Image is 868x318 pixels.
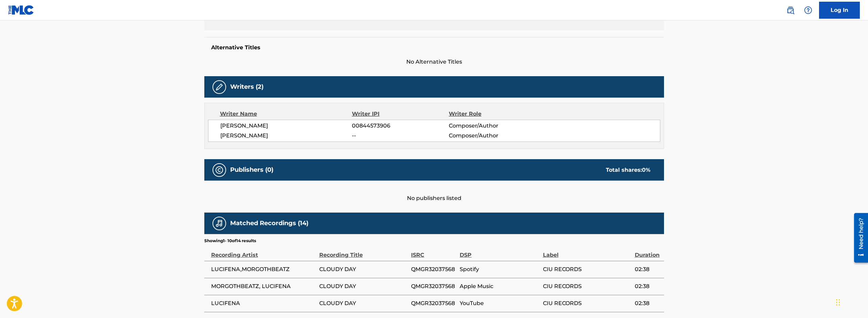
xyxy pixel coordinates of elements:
[352,132,448,140] span: --
[635,299,661,307] span: 02:38
[215,166,223,174] img: Publishers
[215,219,223,228] img: Matched Recordings
[319,282,408,290] span: CLOUDY DAY
[804,6,812,14] img: help
[606,166,650,174] div: Total shares:
[411,282,456,290] span: QMGR32037568
[319,265,408,273] span: CLOUDY DAY
[642,167,650,173] span: 0 %
[635,244,661,259] div: Duration
[819,2,860,19] a: Log In
[543,265,631,273] span: CIU RECORDS
[411,244,456,259] div: ISRC
[220,132,352,140] span: [PERSON_NAME]
[784,3,797,17] a: Public Search
[543,299,631,307] span: CIU RECORDS
[411,265,456,273] span: QMGR32037568
[204,58,664,66] span: No Alternative Titles
[635,282,661,290] span: 02:38
[220,110,352,118] div: Writer Name
[635,265,661,273] span: 02:38
[230,83,263,91] h5: Writers (2)
[460,299,539,307] span: YouTube
[211,265,316,273] span: LUCIFENA,MORGOTHBEATZ
[801,3,815,17] div: Help
[211,44,657,51] h5: Alternative Titles
[460,282,539,290] span: Apple Music
[211,244,316,259] div: Recording Artist
[849,211,868,265] iframe: Resource Center
[786,6,795,14] img: search
[230,166,273,174] h5: Publishers (0)
[543,282,631,290] span: CIU RECORDS
[204,238,256,244] p: Showing 1 - 10 of 14 results
[449,110,537,118] div: Writer Role
[834,285,868,318] iframe: Chat Widget
[352,122,448,130] span: 00844573906
[543,244,631,259] div: Label
[836,292,840,313] div: Drag
[449,132,537,140] span: Composer/Author
[8,5,34,15] img: MLC Logo
[460,265,539,273] span: Spotify
[211,282,316,290] span: MORGOTHBEATZ, LUCIFENA
[220,122,352,130] span: [PERSON_NAME]
[319,299,408,307] span: CLOUDY DAY
[215,83,223,91] img: Writers
[352,110,449,118] div: Writer IPI
[230,219,308,227] h5: Matched Recordings (14)
[411,299,456,307] span: QMGR32037568
[460,244,539,259] div: DSP
[449,122,537,130] span: Composer/Author
[204,181,664,202] div: No publishers listed
[319,244,408,259] div: Recording Title
[211,299,316,307] span: LUCIFENA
